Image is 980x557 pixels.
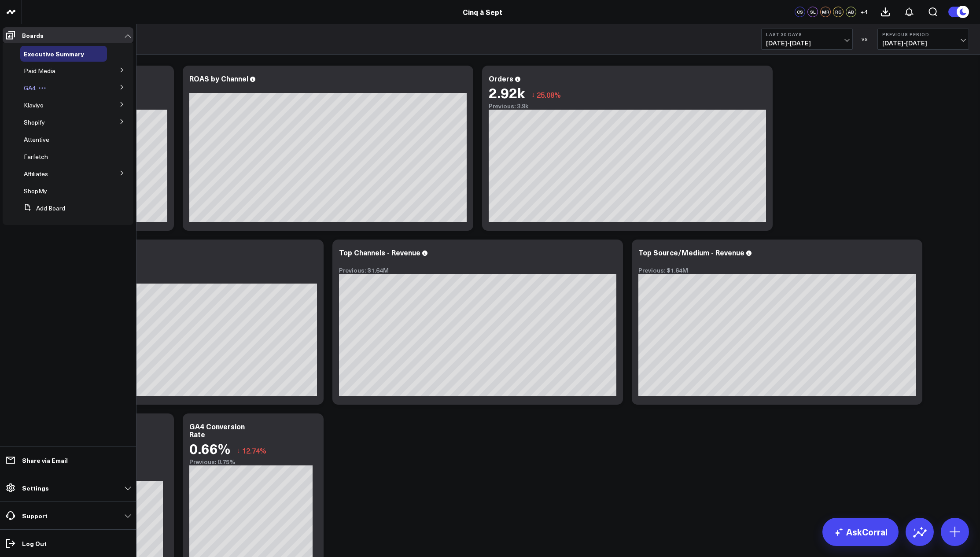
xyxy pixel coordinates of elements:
[242,446,266,455] span: 12.74%
[638,247,744,257] div: Top Source/Medium - Revenue
[24,49,84,58] span: Executive Summary
[20,200,65,216] button: Add Board
[3,535,133,551] a: Log Out
[820,7,831,17] div: MR
[22,457,68,464] p: Share via Email
[189,421,245,439] div: GA4 Conversion Rate
[24,188,47,195] a: ShopMy
[24,102,44,109] a: Klaviyo
[24,118,45,126] span: Shopify
[761,29,853,50] button: Last 30 Days[DATE]-[DATE]
[877,29,969,50] button: Previous Period[DATE]-[DATE]
[531,89,535,100] span: ↓
[822,518,899,546] a: AskCorral
[489,85,525,100] div: 2.92k
[489,74,513,83] div: Orders
[766,32,848,37] b: Last 30 Days
[537,90,561,100] span: 25.08%
[24,85,36,92] a: GA4
[24,50,84,57] a: Executive Summary
[795,7,805,17] div: CS
[22,512,48,519] p: Support
[24,152,48,161] span: Farfetch
[766,40,848,47] span: [DATE] - [DATE]
[857,37,873,42] div: VS
[24,84,36,92] span: GA4
[189,74,248,83] div: ROAS by Channel
[858,7,869,17] button: +4
[24,135,49,144] span: Attentive
[22,484,49,491] p: Settings
[24,136,49,143] a: Attentive
[22,540,47,547] p: Log Out
[846,7,856,17] div: AB
[638,267,916,274] div: Previous: $1.64M
[24,101,44,109] span: Klaviyo
[24,153,48,160] a: Farfetch
[24,119,45,126] a: Shopify
[189,458,317,465] div: Previous: 0.75%
[833,7,844,17] div: RG
[189,440,230,456] div: 0.66%
[463,7,502,17] a: Cinq à Sept
[237,445,240,456] span: ↓
[24,187,47,195] span: ShopMy
[882,32,964,37] b: Previous Period
[24,170,48,178] span: Affiliates
[882,40,964,47] span: [DATE] - [DATE]
[860,9,868,15] span: + 4
[22,32,44,39] p: Boards
[489,103,766,110] div: Previous: 3.9k
[24,66,55,75] span: Paid Media
[339,267,616,274] div: Previous: $1.64M
[339,247,420,257] div: Top Channels - Revenue
[807,7,818,17] div: SL
[40,277,317,284] div: Previous: $343.49k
